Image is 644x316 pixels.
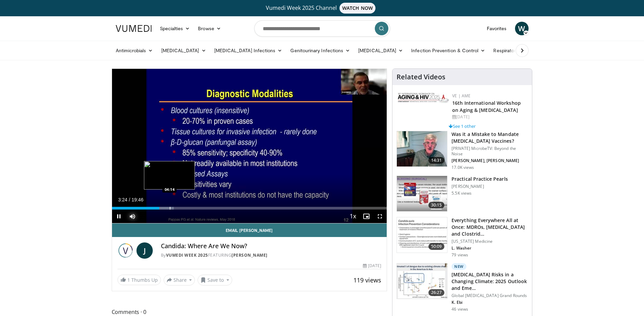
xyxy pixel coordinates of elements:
img: VuMedi Logo [116,25,152,32]
p: Global [MEDICAL_DATA] Grand Rounds [452,293,528,298]
h4: Candida: Where Are We Now? [161,242,382,250]
a: Antimicrobials [112,44,157,57]
a: J [136,242,153,259]
span: 1 [127,277,130,283]
span: 26:27 [428,289,445,296]
h3: Practical Practice Pearls [452,176,508,182]
button: Share [164,275,195,285]
div: By FEATURING [161,252,382,258]
a: [MEDICAL_DATA] [354,44,407,57]
a: Infection Prevention & Control [407,44,489,57]
a: See 1 other [449,123,476,129]
p: L. Washer [452,245,528,251]
img: f91047f4-3b1b-4007-8c78-6eacab5e8334.150x105_q85_crop-smart_upscale.jpg [397,131,447,166]
img: Vumedi Week 2025 [117,242,134,259]
span: 14:31 [428,157,445,164]
input: Search topics, interventions [254,20,390,37]
a: 50:09 Everything Everywhere All at Once: MDROs, [MEDICAL_DATA] and Clostrid… [US_STATE] Medicine ... [397,217,528,258]
a: 1 Thumbs Up [117,275,161,285]
a: [MEDICAL_DATA] Infections [210,44,287,57]
span: 3:24 [118,197,127,202]
img: e954cc68-b8ad-467a-b756-b9b49831c129.150x105_q85_crop-smart_upscale.jpg [397,176,447,211]
div: [DATE] [363,263,381,269]
button: Playback Rate [346,210,360,223]
div: Progress Bar [112,207,387,210]
video-js: Video Player [112,69,387,223]
a: Favorites [483,22,511,35]
a: Vumedi Week 2025 ChannelWATCH NOW [117,3,528,14]
button: Fullscreen [373,210,387,223]
h4: Related Videos [397,73,445,81]
p: 79 views [452,252,468,258]
p: [PERSON_NAME], [PERSON_NAME] [452,158,528,163]
a: Vumedi Week 2025 [166,252,208,258]
p: K. Ebi [452,300,528,305]
a: 16th International Workshop on Aging & [MEDICAL_DATA] [452,100,521,113]
a: Email [PERSON_NAME] [112,223,387,237]
a: Browse [194,22,225,35]
h3: Everything Everywhere All at Once: MDROs, [MEDICAL_DATA] and Clostrid… [452,217,528,237]
img: 590c3df7-196e-490d-83c6-10032953bd9f.150x105_q85_crop-smart_upscale.jpg [397,217,447,253]
a: Genitourinary Infections [286,44,354,57]
p: [US_STATE] Medicine [452,239,528,244]
a: Specialties [156,22,194,35]
a: 14:31 Was it a Mistake to Mandate [MEDICAL_DATA] Vaccines? [PRIVATE] MicrobeTV: Beyond the Noise ... [397,131,528,170]
div: [DATE] [452,114,527,120]
span: 50:09 [428,243,445,250]
p: [PRIVATE] MicrobeTV: Beyond the Noise [452,146,528,157]
a: W [515,22,529,35]
h3: Was it a Mistake to Mandate [MEDICAL_DATA] Vaccines? [452,131,528,144]
p: New [452,263,466,270]
button: Pause [112,210,126,223]
img: 379f73db-1b2f-4a88-bc0a-c66465a3762a.150x105_q85_crop-smart_upscale.jpg [397,263,447,299]
a: VE | AME [452,93,471,99]
a: [PERSON_NAME] [232,252,268,258]
a: 26:27 New [MEDICAL_DATA] Risks in a Changing Climate: 2025 Outlook and Eme… Global [MEDICAL_DATA]... [397,263,528,312]
span: 119 views [353,276,381,284]
button: Mute [126,210,139,223]
button: Enable picture-in-picture mode [360,210,373,223]
p: 17.0K views [452,165,474,170]
span: 30:15 [428,202,445,209]
a: Respiratory Infections [489,44,552,57]
p: 5.5K views [452,191,472,196]
span: 19:46 [131,197,143,202]
h3: [MEDICAL_DATA] Risks in a Changing Climate: 2025 Outlook and Eme… [452,271,528,292]
img: bc2467d1-3f88-49dc-9c22-fa3546bada9e.png.150x105_q85_autocrop_double_scale_upscale_version-0.2.jpg [398,93,449,103]
img: image.jpeg [144,161,195,190]
button: Save to [198,275,232,285]
span: / [129,197,130,202]
p: 46 views [452,307,468,312]
a: 30:15 Practical Practice Pearls [PERSON_NAME] 5.5K views [397,176,528,212]
a: [MEDICAL_DATA] [157,44,210,57]
span: WATCH NOW [339,3,375,14]
p: [PERSON_NAME] [452,184,508,189]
